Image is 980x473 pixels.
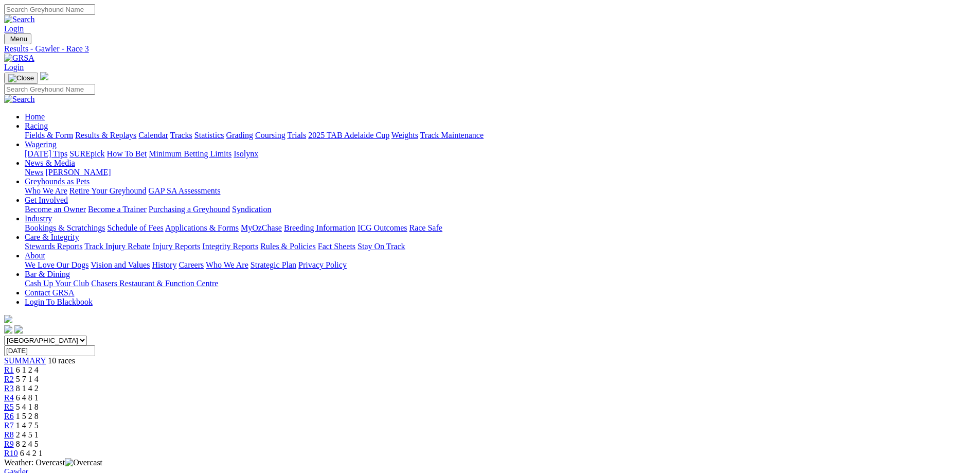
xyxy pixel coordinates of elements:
a: Strategic Plan [251,260,296,269]
a: Results & Replays [75,131,136,139]
a: Minimum Betting Limits [149,149,231,158]
a: Careers [179,260,204,269]
a: Retire Your Greyhound [69,186,147,195]
a: Vision and Values [91,260,150,269]
img: logo-grsa-white.png [4,315,12,323]
a: Bar & Dining [25,270,70,278]
a: Schedule of Fees [107,223,163,232]
a: Weights [391,131,418,139]
span: 6 4 8 1 [16,393,39,402]
a: Racing [25,121,48,130]
span: 5 7 1 4 [16,375,39,383]
a: Fields & Form [25,131,73,139]
a: Track Injury Rebate [84,242,150,251]
a: R5 [4,402,14,411]
a: Contact GRSA [25,288,74,297]
a: R3 [4,384,14,393]
a: Injury Reports [152,242,200,251]
a: Who We Are [25,186,67,195]
a: Results - Gawler - Race 3 [4,44,976,54]
a: R1 [4,365,14,374]
a: Track Maintenance [420,131,484,139]
span: 8 1 4 2 [16,384,39,393]
a: [PERSON_NAME] [45,168,111,177]
a: ICG Outcomes [358,223,407,232]
span: 1 4 7 5 [16,421,39,430]
a: Statistics [194,131,224,139]
a: R7 [4,421,14,430]
a: Privacy Policy [298,260,347,269]
a: Bookings & Scratchings [25,223,105,232]
a: R6 [4,412,14,421]
div: About [25,260,976,270]
img: Search [4,15,35,24]
a: Wagering [25,140,57,149]
div: Get Involved [25,205,976,214]
span: SUMMARY [4,356,46,365]
a: Who We Are [206,260,248,269]
a: GAP SA Assessments [149,186,221,195]
a: Become an Owner [25,205,86,214]
a: SUREpick [69,149,104,158]
a: [DATE] Tips [25,149,67,158]
a: Stay On Track [358,242,405,251]
a: Coursing [255,131,286,139]
div: Greyhounds as Pets [25,186,976,196]
a: R8 [4,430,14,439]
a: Integrity Reports [202,242,258,251]
input: Search [4,4,95,15]
a: Isolynx [234,149,258,158]
img: logo-grsa-white.png [40,72,48,80]
button: Toggle navigation [4,33,31,44]
a: Industry [25,214,52,223]
a: Tracks [170,131,192,139]
a: Get Involved [25,196,68,204]
a: Trials [287,131,306,139]
a: Become a Trainer [88,205,147,214]
a: Race Safe [409,223,442,232]
a: We Love Our Dogs [25,260,88,269]
img: Overcast [65,458,102,467]
div: Wagering [25,149,976,159]
span: 6 1 2 4 [16,365,39,374]
a: Breeding Information [284,223,355,232]
span: 2 4 5 1 [16,430,39,439]
input: Select date [4,345,95,356]
a: Purchasing a Greyhound [149,205,230,214]
span: 6 4 2 1 [20,449,43,458]
a: Applications & Forms [165,223,239,232]
input: Search [4,84,95,95]
span: 8 2 4 5 [16,440,39,448]
span: R4 [4,393,14,402]
a: 2025 TAB Adelaide Cup [308,131,389,139]
a: Stewards Reports [25,242,82,251]
a: Home [25,112,45,121]
a: About [25,251,45,260]
a: News [25,168,43,177]
span: 5 4 1 8 [16,402,39,411]
img: Close [8,74,34,82]
img: facebook.svg [4,325,12,334]
a: Fact Sheets [318,242,355,251]
a: Grading [226,131,253,139]
img: GRSA [4,54,34,63]
button: Toggle navigation [4,73,38,84]
a: Login [4,63,24,72]
div: News & Media [25,168,976,177]
a: R2 [4,375,14,383]
a: Chasers Restaurant & Function Centre [91,279,218,288]
a: R10 [4,449,18,458]
a: Syndication [232,205,271,214]
a: R9 [4,440,14,448]
div: Bar & Dining [25,279,976,288]
a: Rules & Policies [260,242,316,251]
a: Login [4,24,24,33]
